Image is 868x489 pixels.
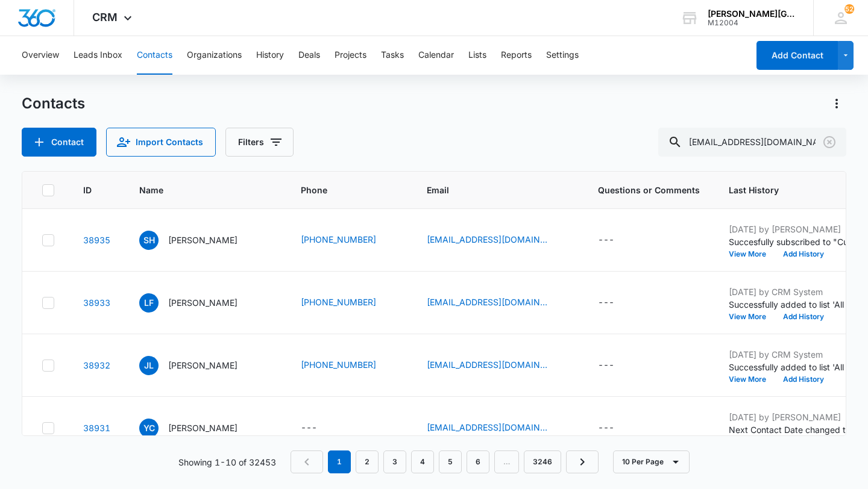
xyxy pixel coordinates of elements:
div: --- [598,233,614,248]
a: [PHONE_NUMBER] [301,296,376,308]
span: Questions or Comments [598,184,700,196]
button: Add Contact [22,128,96,157]
button: Lists [468,36,486,75]
button: Filters [225,128,294,157]
button: Deals [298,36,320,75]
span: LF [139,293,159,313]
button: Add History [775,376,832,383]
a: Navigate to contact details page for Liliana Felix [83,297,110,308]
div: Questions or Comments - - Select to Edit Field [598,296,636,310]
input: Search Contacts [658,128,846,157]
div: account name [708,9,796,19]
button: History [256,36,284,75]
button: Clear [820,132,839,152]
button: Reports [501,36,532,75]
p: [PERSON_NAME] [168,296,237,309]
a: [EMAIL_ADDRESS][DOMAIN_NAME] [427,296,547,308]
button: Projects [335,36,366,75]
div: Questions or Comments - - Select to Edit Field [598,233,636,248]
span: SH [139,231,159,250]
div: Name - Seoho Hwang - Select to Edit Field [139,231,259,250]
button: Add Contact [756,41,838,70]
div: Name - Junghee Lee - Select to Edit Field [139,356,259,375]
span: YC [139,419,159,438]
a: Page 2 [356,450,379,473]
div: --- [598,296,614,310]
button: Add History [775,251,832,258]
span: 52 [844,4,854,14]
a: Page 4 [411,450,434,473]
button: View More [729,251,775,258]
a: Page 5 [439,450,462,473]
a: Navigate to contact details page for Seoho Hwang [83,235,110,245]
nav: Pagination [291,450,599,473]
p: Showing 1-10 of 32453 [178,456,276,469]
div: --- [598,358,614,373]
p: [PERSON_NAME] [168,422,237,434]
p: [PERSON_NAME] [168,234,237,246]
h1: Contacts [22,95,85,113]
span: Phone [301,184,380,196]
a: Page 3246 [524,450,561,473]
div: Phone - 2532669726 - Select to Edit Field [301,358,398,373]
span: Last History [729,184,862,196]
a: [PHONE_NUMBER] [301,358,376,371]
div: Email - hshjm0807@gmail.com - Select to Edit Field [427,233,569,248]
span: ID [83,184,93,196]
div: Email - lefv2000@hotmail.com - Select to Edit Field [427,296,569,310]
a: [PHONE_NUMBER] [301,233,376,246]
span: JL [139,356,159,375]
p: [PERSON_NAME] [168,359,237,372]
div: --- [598,421,614,435]
button: Import Contacts [106,128,216,157]
div: Name - Liliana Felix - Select to Edit Field [139,293,259,313]
a: Next Page [566,450,599,473]
button: Contacts [137,36,172,75]
div: Phone - +12489246273 - Select to Edit Field [301,296,398,310]
button: Organizations [187,36,242,75]
a: [EMAIL_ADDRESS][DOMAIN_NAME] [427,358,547,371]
button: 10 Per Page [613,450,690,473]
div: --- [301,421,317,435]
button: Settings [546,36,579,75]
div: Email - stanlychen208@gmail.com - Select to Edit Field [427,421,569,435]
button: View More [729,376,775,383]
a: Page 6 [467,450,489,473]
button: Calendar [418,36,454,75]
span: Email [427,184,552,196]
div: Phone - 4085959196 - Select to Edit Field [301,233,398,248]
a: Page 3 [383,450,406,473]
button: Actions [827,94,846,113]
button: Overview [22,36,59,75]
button: Add History [775,313,832,320]
span: CRM [92,11,118,23]
a: Navigate to contact details page for Yu Chen [83,423,110,433]
div: account id [708,19,796,27]
button: Leads Inbox [74,36,122,75]
div: Phone - - Select to Edit Field [301,421,339,435]
div: Questions or Comments - - Select to Edit Field [598,421,636,435]
a: [EMAIL_ADDRESS][DOMAIN_NAME] [427,421,547,434]
span: Name [139,184,254,196]
button: Tasks [381,36,404,75]
div: Email - ssonnet01@gmail.com - Select to Edit Field [427,358,569,373]
em: 1 [328,450,351,473]
a: Navigate to contact details page for Junghee Lee [83,360,110,370]
a: [EMAIL_ADDRESS][DOMAIN_NAME] [427,233,547,246]
div: notifications count [844,4,854,14]
div: Questions or Comments - - Select to Edit Field [598,358,636,373]
div: Name - Yu Chen - Select to Edit Field [139,419,259,438]
button: View More [729,313,775,320]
